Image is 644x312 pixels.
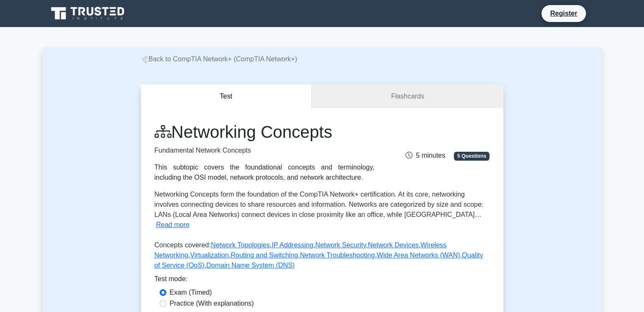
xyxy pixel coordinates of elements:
[155,122,375,142] h1: Networking Concepts
[406,152,445,159] span: 5 minutes
[190,252,229,259] a: Virtualization
[454,152,489,160] span: 5 Questions
[170,298,254,309] label: Practice (With explanations)
[211,241,270,249] a: Network Topologies
[315,241,366,249] a: Network Security
[545,8,582,19] a: Register
[377,252,460,259] a: Wide Area Networks (WAN)
[206,262,295,269] a: Domain Name System (DNS)
[272,241,313,249] a: IP Addressing
[368,241,419,249] a: Network Devices
[141,85,312,109] button: Test
[231,252,298,259] a: Routing and Switching
[141,55,297,63] a: Back to CompTIA Network+ (CompTIA Network+)
[170,287,212,298] label: Exam (Timed)
[312,85,503,109] a: Flashcards
[155,240,490,274] p: Concepts covered: , , , , , , , , , ,
[155,191,484,218] span: Networking Concepts form the foundation of the CompTIA Network+ certification. At its core, netwo...
[155,145,375,156] p: Fundamental Network Concepts
[300,252,375,259] a: Network Troubleshooting
[155,274,490,287] div: Test mode:
[155,162,375,183] div: This subtopic covers the foundational concepts and terminology, including the OSI model, network ...
[156,220,190,230] button: Read more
